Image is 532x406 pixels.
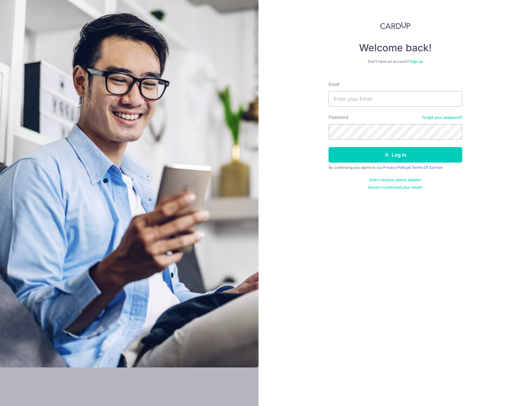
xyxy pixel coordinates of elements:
button: Log in [329,147,462,163]
a: Sign up [410,59,423,64]
img: CardUp Logo [380,22,411,29]
label: Password [329,114,348,120]
div: By continuing you agree to our & [329,165,462,170]
input: Enter your Email [329,91,462,107]
div: Don’t have an account? [329,59,462,64]
h4: Welcome back! [329,42,462,54]
label: Email [329,81,339,87]
a: Haven't confirmed your email? [368,185,423,190]
a: Terms Of Service [412,165,443,170]
a: Didn't receive unlock details? [369,178,421,182]
a: Forgot your password? [422,115,462,120]
a: Privacy Policy [383,165,408,170]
